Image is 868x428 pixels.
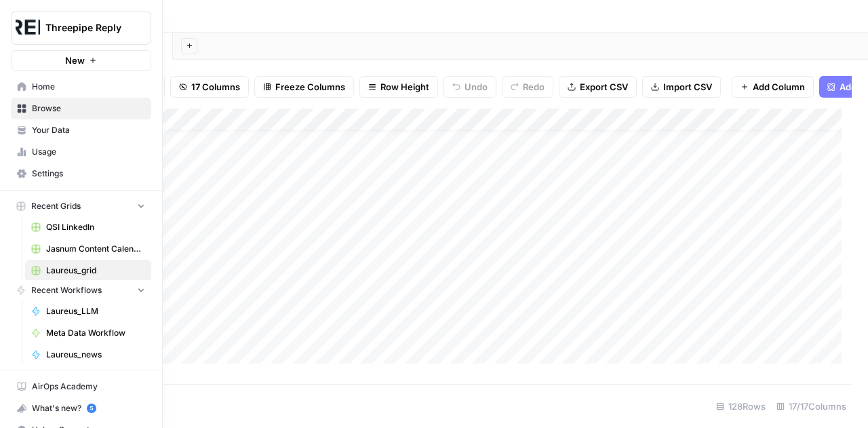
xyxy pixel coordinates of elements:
a: Laureus_LLM [25,300,151,322]
span: Undo [465,80,488,94]
span: Usage [32,146,145,158]
span: Meta Data Workflow [46,327,145,339]
span: 17 Columns [191,80,240,94]
span: Laureus_grid [46,265,145,277]
img: Threepipe Reply Logo [16,16,40,40]
span: Home [32,81,145,93]
span: Laureus_news [46,349,145,361]
a: Your Data [11,119,151,141]
button: Import CSV [642,76,721,98]
button: Recent Grids [11,196,151,216]
span: Import CSV [663,80,712,94]
span: Row Height [380,80,429,94]
a: Laureus_news [25,344,151,366]
div: 128 Rows [711,395,771,417]
a: Meta Data Workflow [25,322,151,344]
span: Redo [523,80,545,94]
a: Jasnum Content Calendar [25,238,151,260]
button: New [11,50,151,71]
a: AirOps Academy [11,376,151,397]
div: 17/17 Columns [771,395,852,417]
span: Laureus_LLM [46,305,145,317]
button: 17 Columns [170,76,249,98]
button: Row Height [359,76,438,98]
a: Usage [11,141,151,163]
button: Redo [502,76,553,98]
span: Recent Workflows [31,284,102,296]
a: Browse [11,98,151,119]
span: QSI LinkedIn [46,221,145,233]
a: 5 [87,404,96,413]
button: Undo [443,76,496,98]
a: QSI LinkedIn [25,216,151,238]
span: AirOps Academy [32,381,145,393]
a: Laureus_grid [25,260,151,281]
button: What's new? 5 [11,397,151,419]
span: Settings [32,168,145,180]
span: Browse [32,102,145,115]
a: Settings [11,163,151,184]
button: Export CSV [559,76,637,98]
span: Jasnum Content Calendar [46,243,145,255]
div: What's new? [12,398,151,419]
span: Your Data [32,124,145,136]
span: Add Column [753,80,805,94]
span: Export CSV [580,80,628,94]
span: Threepipe Reply [45,21,127,35]
button: Recent Workflows [11,280,151,300]
button: Add Column [732,76,814,98]
button: Freeze Columns [254,76,354,98]
span: New [65,54,85,67]
button: Workspace: Threepipe Reply [11,11,151,45]
span: Freeze Columns [275,80,345,94]
a: Home [11,76,151,98]
text: 5 [90,405,93,412]
span: Recent Grids [31,200,81,212]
